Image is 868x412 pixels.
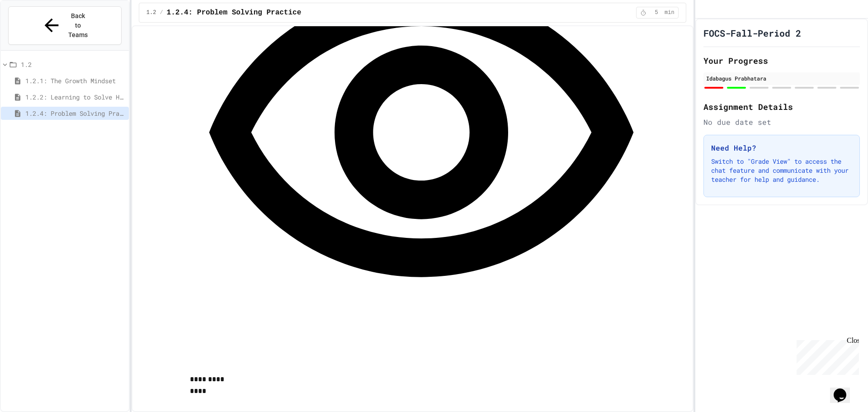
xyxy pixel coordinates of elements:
h3: Need Help? [711,142,852,153]
span: 5 [649,9,664,16]
iframe: chat widget [793,336,859,375]
span: 1.2 [21,60,125,69]
h2: Your Progress [703,54,860,67]
button: Back to Teams [8,6,122,45]
span: 1.2 [146,9,156,16]
div: Chat with us now!Close [4,4,62,57]
span: 1.2.4: Problem Solving Practice [25,109,125,118]
span: min [665,9,675,16]
div: Idabagus Prabhatara [706,74,857,82]
h1: FOCS-Fall-Period 2 [703,27,801,39]
iframe: chat widget [830,376,859,403]
span: 1.2.1: The Growth Mindset [25,76,125,85]
div: No due date set [703,117,860,128]
span: 1.2.2: Learning to Solve Hard Problems [25,92,125,102]
h2: Assignment Details [703,100,860,113]
span: / [160,9,163,16]
p: Switch to "Grade View" to access the chat feature and communicate with your teacher for help and ... [711,157,852,184]
span: 1.2.4: Problem Solving Practice [167,7,302,18]
span: Back to Teams [67,11,89,40]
